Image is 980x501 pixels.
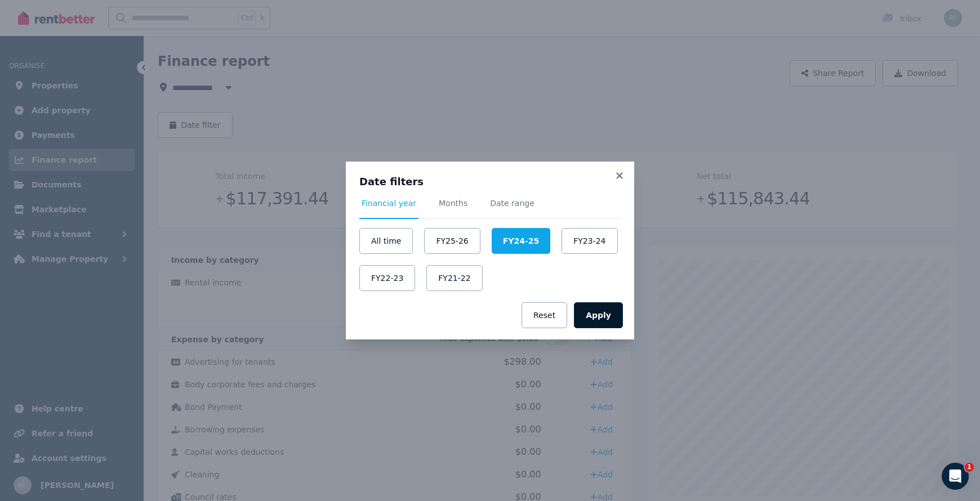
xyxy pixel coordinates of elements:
button: FY21-22 [426,265,482,291]
span: Months [439,198,467,209]
iframe: Intercom live chat [942,463,969,490]
button: FY24-25 [492,228,550,254]
button: FY22-23 [359,265,415,291]
span: 1 [965,463,974,472]
nav: Tabs [359,198,621,219]
button: FY23-24 [562,228,617,254]
span: Date range [490,198,534,209]
button: Reset [522,302,567,328]
h3: Date filters [359,175,621,189]
button: All time [359,228,413,254]
button: FY25-26 [424,228,480,254]
span: Financial year [362,198,416,209]
button: Apply [574,302,623,328]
